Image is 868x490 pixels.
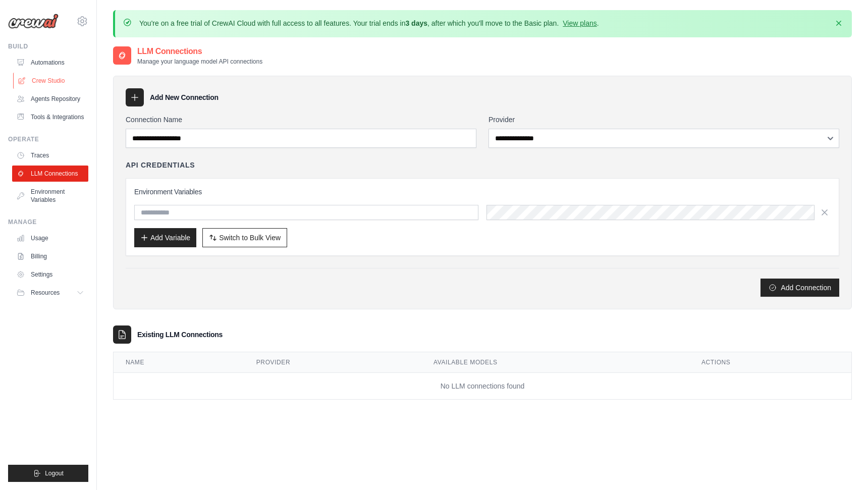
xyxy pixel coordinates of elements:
a: Usage [12,230,88,246]
th: Actions [689,352,851,373]
a: Automations [12,55,88,71]
a: Agents Repository [12,91,88,107]
label: Provider [489,115,839,125]
button: Resources [12,285,88,301]
th: Available Models [421,352,689,373]
a: Traces [12,147,88,164]
button: Add Connection [761,279,839,297]
img: Logo [8,14,59,29]
h3: Add New Connection [150,92,219,102]
a: Crew Studio [13,73,89,89]
label: Connection Name [126,115,476,125]
div: Operate [8,135,88,143]
strong: 3 days [405,19,427,27]
a: Environment Variables [12,184,88,208]
button: Logout [8,465,88,482]
h4: API Credentials [126,160,195,170]
span: Logout [45,469,64,477]
a: View plans [563,19,596,27]
a: LLM Connections [12,166,88,182]
a: Settings [12,266,88,283]
th: Provider [244,352,421,373]
span: Resources [31,289,60,297]
div: Build [8,42,88,50]
h3: Existing LLM Connections [137,330,223,340]
th: Name [114,352,244,373]
button: Add Variable [134,228,196,247]
div: Manage [8,218,88,226]
span: Switch to Bulk View [219,233,281,243]
h3: Environment Variables [134,187,831,197]
p: Manage your language model API connections [137,58,262,66]
button: Switch to Bulk View [202,228,287,247]
a: Billing [12,248,88,264]
p: You're on a free trial of CrewAI Cloud with full access to all features. Your trial ends in , aft... [139,18,599,28]
a: Tools & Integrations [12,109,88,125]
td: No LLM connections found [114,373,851,400]
h2: LLM Connections [137,45,262,58]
